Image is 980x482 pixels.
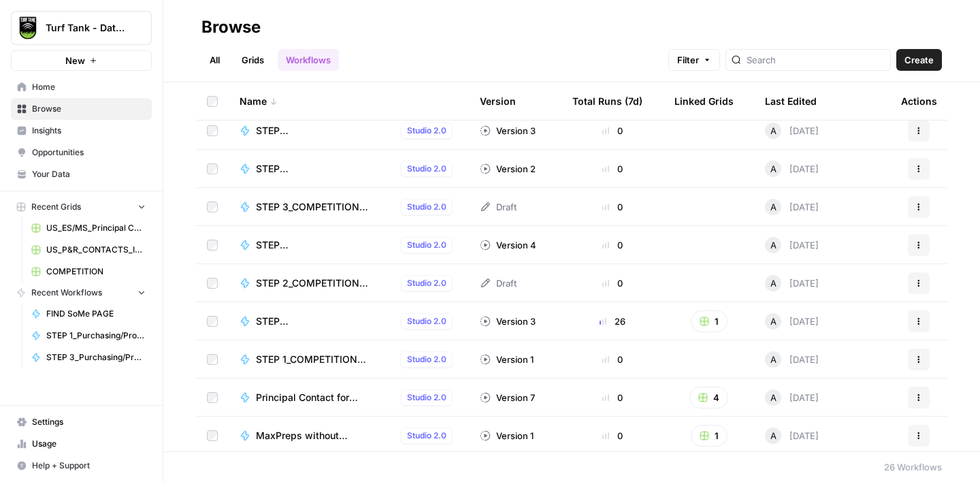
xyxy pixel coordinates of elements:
[407,201,446,213] span: Studio 2.0
[278,49,339,71] a: Workflows
[480,82,516,120] div: Version
[572,391,653,404] div: 0
[32,460,146,472] span: Help + Support
[256,124,395,138] span: STEP 4_Purchasing/Procurement for [US_STATE]
[691,310,728,332] button: 1
[572,238,653,252] div: 0
[770,276,777,290] span: A
[31,287,102,299] span: Recent Workflows
[407,277,446,289] span: Studio 2.0
[770,238,777,252] span: A
[572,276,653,290] div: 0
[480,124,536,138] div: Version 3
[407,353,446,366] span: Studio 2.0
[770,429,777,443] span: A
[904,53,934,67] span: Create
[572,315,653,328] div: 26
[765,161,819,177] div: [DATE]
[480,391,535,404] div: Version 7
[674,82,734,120] div: Linked Grids
[480,200,517,214] div: Draft
[691,425,728,447] button: 1
[11,433,152,455] a: Usage
[240,123,458,139] a: STEP 4_Purchasing/Procurement for [US_STATE]Studio 2.0
[240,199,458,215] a: STEP 3_COMPETITION AGENT_Page ChangesStudio 2.0
[25,261,152,283] a: COMPETITION
[480,353,534,366] div: Version 1
[480,315,536,328] div: Version 3
[256,162,395,176] span: STEP 3_Purchasing/Procurement for [US_STATE]
[770,391,777,404] span: A
[765,275,819,291] div: [DATE]
[32,416,146,428] span: Settings
[765,237,819,253] div: [DATE]
[11,120,152,142] a: Insights
[480,429,534,443] div: Version 1
[65,54,85,67] span: New
[11,142,152,163] a: Opportunities
[677,53,699,67] span: Filter
[25,239,152,261] a: US_P&R_CONTACTS_INITIAL TEST
[11,11,152,45] button: Workspace: Turf Tank - Data Team
[31,201,81,213] span: Recent Grids
[765,351,819,368] div: [DATE]
[407,163,446,175] span: Studio 2.0
[407,239,446,251] span: Studio 2.0
[16,16,40,40] img: Turf Tank - Data Team Logo
[689,387,728,408] button: 4
[240,161,458,177] a: STEP 3_Purchasing/Procurement for [US_STATE]Studio 2.0
[32,125,146,137] span: Insights
[233,49,272,71] a: Grids
[572,200,653,214] div: 0
[765,389,819,406] div: [DATE]
[11,455,152,477] button: Help + Support
[11,163,152,185] a: Your Data
[46,308,146,320] span: FIND SoMe PAGE
[46,222,146,234] span: US_ES/MS_Principal Contacts_1
[572,162,653,176] div: 0
[25,303,152,325] a: FIND SoMe PAGE
[765,428,819,444] div: [DATE]
[46,266,146,278] span: COMPETITION
[747,53,885,67] input: Search
[11,411,152,433] a: Settings
[407,391,446,404] span: Studio 2.0
[480,162,536,176] div: Version 2
[46,330,146,342] span: STEP 1_Purchasing/Procurement for [US_STATE]
[25,217,152,239] a: US_ES/MS_Principal Contacts_1
[765,313,819,330] div: [DATE]
[11,50,152,71] button: New
[407,315,446,327] span: Studio 2.0
[770,353,777,366] span: A
[32,103,146,115] span: Browse
[256,238,395,252] span: STEP 2_Purchasing/Procurement for [US_STATE]
[480,238,536,252] div: Version 4
[572,124,653,138] div: 0
[11,197,152,217] button: Recent Grids
[11,76,152,98] a: Home
[11,98,152,120] a: Browse
[256,429,395,443] span: MaxPreps without check_Sports Type_US_HS
[256,353,395,366] span: STEP 1_COMPETITION AGENT_Job Postings
[256,200,395,214] span: STEP 3_COMPETITION AGENT_Page Changes
[32,168,146,180] span: Your Data
[201,16,261,38] div: Browse
[240,313,458,330] a: STEP 1_Purchasing/Procurement for [US_STATE]Studio 2.0
[896,49,942,71] button: Create
[770,200,777,214] span: A
[25,347,152,368] a: STEP 3_Purchasing/Procurement for [US_STATE]
[480,276,517,290] div: Draft
[240,82,458,120] div: Name
[572,82,642,120] div: Total Runs (7d)
[668,49,720,71] button: Filter
[32,81,146,93] span: Home
[11,283,152,303] button: Recent Workflows
[25,325,152,347] a: STEP 1_Purchasing/Procurement for [US_STATE]
[256,391,395,404] span: Principal Contact for Elementary Schools
[46,351,146,364] span: STEP 3_Purchasing/Procurement for [US_STATE]
[770,315,777,328] span: A
[240,351,458,368] a: STEP 1_COMPETITION AGENT_Job PostingsStudio 2.0
[770,124,777,138] span: A
[46,21,128,35] span: Turf Tank - Data Team
[240,237,458,253] a: STEP 2_Purchasing/Procurement for [US_STATE]Studio 2.0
